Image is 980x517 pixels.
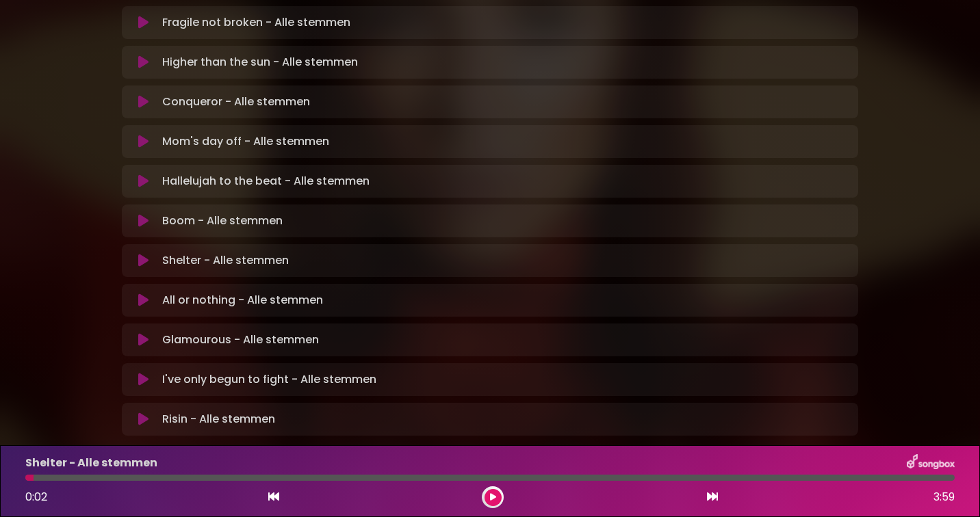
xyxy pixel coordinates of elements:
[162,371,376,388] p: I've only begun to fight - Alle stemmen
[162,332,319,348] p: Glamourous - Alle stemmen
[933,489,955,505] span: 3:59
[162,133,329,150] p: Mom's day off - Alle stemmen
[162,94,310,110] p: Conqueror - Alle stemmen
[25,455,157,471] p: Shelter - Alle stemmen
[162,292,323,308] p: All or nothing - Alle stemmen
[162,252,289,269] p: Shelter - Alle stemmen
[162,411,275,427] p: Risin - Alle stemmen
[162,173,370,189] p: Hallelujah to the beat - Alle stemmen
[162,213,283,229] p: Boom - Alle stemmen
[907,454,955,472] img: songbox-logo-white.png
[25,489,47,505] span: 0:02
[162,14,350,31] p: Fragile not broken - Alle stemmen
[162,54,358,70] p: Higher than the sun - Alle stemmen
